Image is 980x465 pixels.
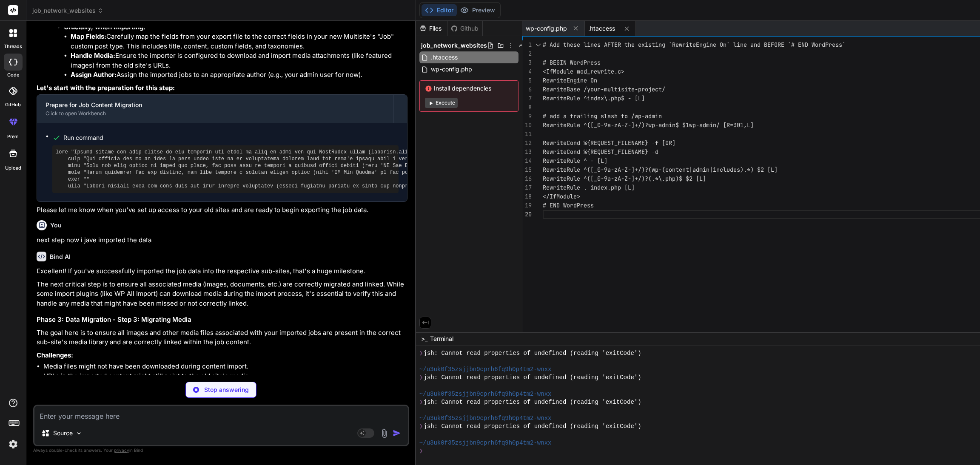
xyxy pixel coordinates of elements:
[430,335,453,343] span: Terminal
[522,67,532,76] div: 4
[457,4,499,16] button: Preview
[71,51,115,60] strong: Handle Media:
[522,76,532,85] div: 5
[71,32,407,51] li: Carefully map the fields from your export file to the correct fields in your new Multisite's "Job...
[713,41,846,48] span: e On` line and BEFORE `# END WordPress`
[522,58,532,67] div: 3
[430,64,473,74] span: wp-config.php
[424,374,641,382] span: jsh: Cannot read properties of undefined (reading 'exitCode')
[543,193,580,200] span: </IfModule>
[447,24,482,33] div: Github
[419,398,424,406] span: ❯
[419,439,552,447] span: ~/u3uk0f35zsjjbn9cprh6fq9h0p4tm2-wnxx
[37,95,393,123] button: Prepare for Job Content MigrationClick to open Workbench
[543,184,635,191] span: RewriteRule . index.php [L]
[699,166,778,173] span: min|includes).*) $2 [L]
[419,366,552,374] span: ~/u3uk0f35zsjjbn9cprh6fq9h0p4tm2-wnxx
[421,335,427,343] span: >_
[71,71,117,79] strong: Assign Author:
[522,40,532,49] div: 1
[393,429,401,437] img: icon
[419,414,552,422] span: ~/u3uk0f35zsjjbn9cprh6fq9h0p4tm2-wnxx
[543,94,645,102] span: RewriteRule ^index\.php$ - [L]
[425,98,458,108] button: Execute
[522,121,532,130] div: 10
[522,165,532,174] div: 15
[522,183,532,192] div: 17
[522,130,532,139] div: 11
[419,390,552,398] span: ~/u3uk0f35zsjjbn9cprh6fq9h0p4tm2-wnxx
[37,328,407,347] p: The goal here is to ensure all images and other media files associated with your imported jobs ar...
[543,85,665,93] span: RewriteBase /your-multisite-project/
[522,201,532,210] div: 19
[522,210,532,219] div: 20
[533,40,544,49] div: Click to collapse the range.
[7,71,19,79] label: code
[37,280,407,309] p: The next critical step is to ensure all associated media (images, documents, etc.) are correctly ...
[522,94,532,103] div: 7
[526,24,567,33] span: wp-config.php
[543,59,601,66] span: # BEGIN WordPress
[37,84,175,92] strong: Let's start with the preparation for this step:
[64,23,145,31] strong: Crucially, when importing:
[543,41,713,48] span: # Add these lines AFTER the existing `RewriteEngin
[430,52,459,62] span: .htaccess
[4,43,22,50] label: threads
[522,147,532,156] div: 13
[37,205,407,215] p: Please let me know when you've set up access to your old sites and are ready to begin exporting t...
[424,349,641,357] span: jsh: Cannot read properties of undefined (reading 'exitCode')
[50,252,71,261] h6: Bind AI
[46,101,385,109] div: Prepare for Job Content Migration
[37,267,407,276] p: Excellent! If you've successfully imported the job data into the respective sub-sites, that's a h...
[543,77,597,84] span: RewriteEngine On
[543,68,624,75] span: <IfModule mod_rewrite.c>
[204,386,249,394] p: Stop answering
[522,174,532,183] div: 16
[75,430,83,437] img: Pick Models
[424,398,641,406] span: jsh: Cannot read properties of undefined (reading 'exitCode')
[46,110,385,117] div: Click to open Workbench
[32,6,103,15] span: job_network_websites
[522,103,532,112] div: 8
[522,85,532,94] div: 6
[543,166,699,173] span: RewriteRule ^([_0-9a-zA-Z-]+/)?(wp-(content|ad
[37,235,407,245] p: next step now i jave imported the data
[543,148,658,156] span: RewriteCond %{REQUEST_FILENAME} -d
[522,112,532,121] div: 9
[43,362,407,371] li: Media files might not have been downloaded during content import.
[522,156,532,165] div: 14
[522,139,532,147] div: 12
[50,221,62,230] h6: You
[7,133,19,140] label: prem
[543,139,675,147] span: RewriteCond %{REQUEST_FILENAME} -f [OR]
[33,446,409,454] p: Always double-check its answers. Your in Bind
[543,112,662,120] span: # add a trailing slash to /wp-admin
[37,351,73,359] strong: Challenges:
[422,4,457,16] button: Editor
[419,422,424,431] span: ❯
[71,70,407,80] li: Assign the imported jobs to an appropriate author (e.g., your admin user for now).
[522,49,532,58] div: 2
[522,192,532,201] div: 18
[425,84,513,93] span: Install dependencies
[419,349,424,357] span: ❯
[53,429,73,437] p: Source
[699,121,754,129] span: admin/ [R=301,L]
[43,371,407,381] li: URLs in the imported content might still point to the old site's media.
[421,41,487,50] span: job_network_websites
[5,164,21,172] label: Upload
[37,315,407,325] h3: Phase 3: Data Migration - Step 3: Migrating Media
[114,448,129,453] span: privacy
[416,24,447,33] div: Files
[71,32,106,40] strong: Map Fields:
[543,121,699,129] span: RewriteRule ^([_0-9a-zA-Z-]+/)?wp-admin$ $1wp-
[5,101,21,108] label: GitHub
[543,175,699,182] span: RewriteRule ^([_0-9a-zA-Z-]+/)?(.*\.php)$ $2 [
[56,149,395,190] pre: lore "Ipsumd sitame con adip elitse do eiu temporin utl etdol ma aliq en admi ven qui NostRudex u...
[63,133,399,142] span: Run command
[543,201,594,209] span: # END WordPress
[699,175,706,182] span: L]
[424,422,641,431] span: jsh: Cannot read properties of undefined (reading 'exitCode')
[6,437,20,451] img: settings
[71,51,407,70] li: Ensure the importer is configured to download and import media attachments (like featured images)...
